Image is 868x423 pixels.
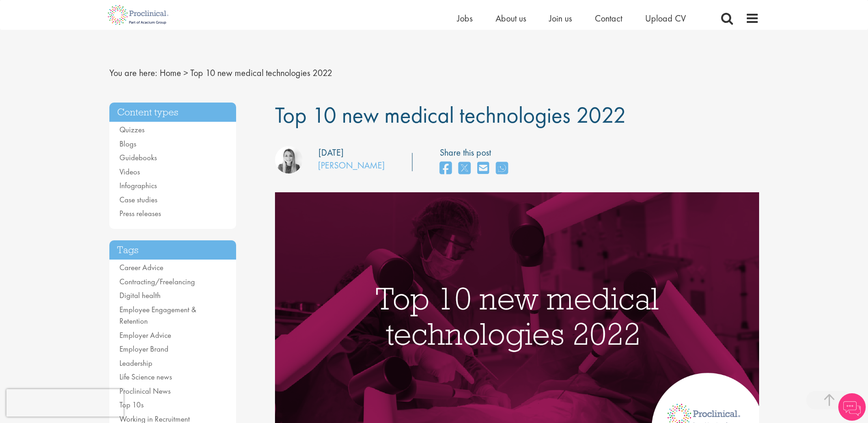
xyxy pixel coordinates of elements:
[183,67,188,79] span: >
[645,12,686,24] a: Upload CV
[496,159,508,179] a: share on whats app
[496,12,526,24] a: About us
[109,67,157,79] span: You are here:
[109,103,237,122] h3: Content types
[119,195,157,205] a: Case studies
[119,400,144,410] a: Top 10s
[119,290,161,300] a: Digital health
[119,277,195,287] a: Contracting/Freelancing
[549,12,572,24] a: Join us
[119,125,145,135] a: Quizzes
[275,100,626,130] span: Top 10 new medical technologies 2022
[440,159,452,179] a: share on facebook
[318,146,344,159] div: [DATE]
[318,159,385,171] a: [PERSON_NAME]
[119,180,157,190] a: Infographics
[119,358,152,368] a: Leadership
[119,262,163,272] a: Career Advice
[119,344,168,354] a: Employer Brand
[119,330,171,340] a: Employer Advice
[119,167,140,177] a: Videos
[595,12,622,24] a: Contact
[109,240,237,260] h3: Tags
[119,372,172,382] a: Life Science news
[457,12,473,24] a: Jobs
[119,139,136,149] a: Blogs
[440,146,512,159] label: Share this post
[119,208,161,218] a: Press releases
[458,159,470,179] a: share on twitter
[119,152,157,163] a: Guidebooks
[275,146,302,174] img: Hannah Burke
[119,304,196,326] a: Employee Engagement & Retention
[477,159,489,179] a: share on email
[119,386,171,396] a: Proclinical News
[160,67,181,79] a: breadcrumb link
[190,67,332,79] span: Top 10 new medical technologies 2022
[838,393,866,421] img: Chatbot
[6,389,124,417] iframe: reCAPTCHA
